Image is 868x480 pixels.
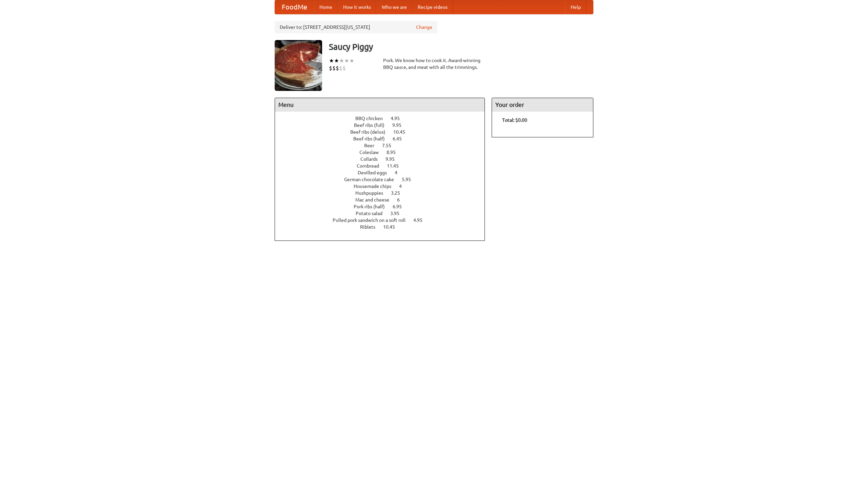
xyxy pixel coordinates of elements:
span: Beef ribs (full) [354,122,391,128]
a: Mac and cheese 6 [355,197,412,203]
h4: Your order [492,98,593,112]
span: Devilled eggs [358,170,394,175]
span: BBQ chicken [355,116,390,121]
a: German chocolate cake 5.95 [344,177,423,182]
span: Coleslaw [359,150,386,155]
a: Pork ribs (half) 6.95 [354,204,414,209]
a: Coleslaw 8.95 [359,150,408,155]
span: 4.95 [413,217,429,223]
a: BBQ chicken 4.95 [355,116,412,121]
span: 8.95 [387,150,402,155]
a: Change [416,24,432,31]
span: 11.45 [387,163,406,169]
span: 10.45 [393,129,412,135]
li: $ [342,64,346,72]
a: FoodMe [275,0,314,14]
li: $ [332,64,336,72]
img: angular.jpg [275,40,322,91]
b: Total: $0.00 [502,117,527,123]
a: Potato salad 3.95 [356,211,412,216]
a: Hushpuppies 3.25 [355,190,413,196]
span: 3.25 [391,190,407,196]
a: Beef ribs (delux) 10.45 [350,129,418,135]
span: 3.95 [390,211,406,216]
a: Pulled pork sandwich on a soft roll 4.95 [333,217,435,223]
span: 7.55 [382,143,398,148]
li: ★ [334,57,339,64]
li: ★ [344,57,349,64]
a: Devilled eggs 4 [358,170,410,175]
a: How it works [338,0,376,14]
a: Housemade chips 4 [354,184,414,189]
span: 9.95 [386,156,401,162]
a: Riblets 10.45 [360,224,408,230]
span: Pork ribs (half) [354,204,392,209]
li: ★ [339,57,344,64]
span: 9.95 [392,122,408,128]
a: Help [565,0,586,14]
span: Potato salad [356,211,389,216]
span: 6 [397,197,407,203]
li: $ [329,64,332,72]
span: 6.95 [393,204,409,209]
a: Beef ribs (half) 6.45 [353,136,414,141]
span: Beer [364,143,381,148]
a: Home [314,0,338,14]
li: ★ [349,57,354,64]
a: Who we are [376,0,412,14]
h4: Menu [275,98,485,112]
span: 6.45 [393,136,409,141]
span: Collards [360,156,384,162]
a: Cornbread 11.45 [357,163,411,169]
span: Beef ribs (delux) [350,129,392,135]
a: Beef ribs (full) 9.95 [354,122,414,128]
div: Pork. We know how to cook it. Award-winning BBQ sauce, and meat with all the trimmings. [383,57,485,71]
span: 4 [399,184,409,189]
span: 4 [395,170,404,175]
span: Pulled pork sandwich on a soft roll [333,217,412,223]
a: Recipe videos [412,0,453,14]
span: 10.45 [383,224,402,230]
a: Collards 9.95 [360,156,407,162]
span: Mac and cheese [355,197,396,203]
li: $ [336,64,339,72]
span: Beef ribs (half) [353,136,392,141]
li: ★ [329,57,334,64]
h3: Saucy Piggy [329,40,593,54]
span: German chocolate cake [344,177,401,182]
a: Beer 7.55 [364,143,404,148]
li: $ [339,64,342,72]
span: Cornbread [357,163,386,169]
span: 5.95 [402,177,418,182]
span: Housemade chips [354,184,398,189]
span: Hushpuppies [355,190,390,196]
span: Riblets [360,224,382,230]
span: 4.95 [391,116,407,121]
div: Deliver to: [STREET_ADDRESS][US_STATE] [275,21,437,33]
